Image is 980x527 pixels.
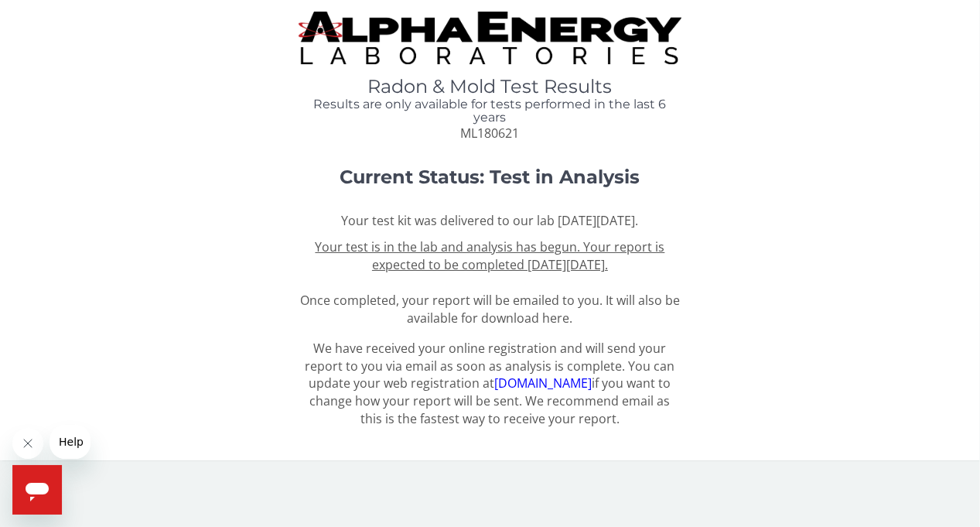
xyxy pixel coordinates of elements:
[12,465,62,515] iframe: Button to launch messaging window
[12,428,43,459] iframe: Close message
[299,12,681,64] img: TightCrop.jpg
[300,238,680,326] span: Once completed, your report will be emailed to you. It will also be available for download here.
[299,340,681,428] p: We have received your online registration and will send your report to you via email as soon as a...
[460,125,519,142] span: ML180621
[299,77,681,97] h1: Radon & Mold Test Results
[340,166,640,188] strong: Current Status: Test in Analysis
[299,212,681,230] p: Your test kit was delivered to our lab [DATE][DATE].
[315,238,664,273] u: Your test is in the lab and analysis has begun. Your report is expected to be completed [DATE][DA...
[299,98,681,125] h4: Results are only available for tests performed in the last 6 years
[494,375,592,392] a: [DOMAIN_NAME]
[50,425,90,459] iframe: Message from company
